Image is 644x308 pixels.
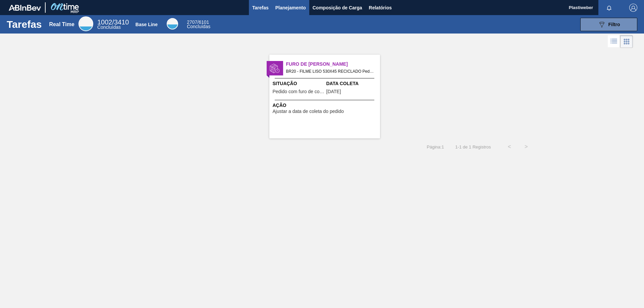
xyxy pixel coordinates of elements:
img: status [270,63,280,73]
span: 2707 [187,19,197,25]
span: 1 - 1 de 1 Registros [454,144,491,149]
span: Situação [273,80,325,87]
div: Visão em Lista [608,35,620,48]
span: 26/08/2025 [326,89,341,94]
span: Filtro [608,22,620,27]
div: Base Line [136,22,158,27]
span: Data Coleta [326,80,378,87]
span: Relatórios [369,4,392,12]
span: Concluídas [187,24,210,29]
span: Planejamento [275,4,306,12]
span: Página : 1 [427,144,444,149]
h1: Tarefas [7,20,42,28]
div: Real Time [49,21,74,27]
span: Furo de Coleta [286,61,380,68]
span: 1002 [97,18,112,26]
div: Visão em Cards [620,35,633,48]
button: > [518,138,535,155]
span: Tarefas [252,4,269,12]
span: Ação [273,102,378,109]
span: / 3410 [97,18,129,26]
button: Notificações [598,3,620,12]
div: Base Line [167,18,178,29]
div: Base Line [187,20,210,29]
span: Concluídas [97,24,121,30]
img: TNhmsLtSVTkK8tSr43FrP2fwEKptu5GPRR3wAAAABJRU5ErkJggg== [9,5,41,11]
div: Real Time [97,19,129,29]
img: Logout [629,4,637,12]
div: Real Time [78,16,93,31]
button: Filtro [580,18,637,31]
span: / 6101 [187,19,209,25]
span: Ajustar a data de coleta do pedido [273,109,344,114]
button: < [501,138,518,155]
span: Pedido com furo de coleta [273,89,325,94]
span: Composição de Carga [313,4,362,12]
span: BR20 - FILME LISO 530X45 RECICLADO Pedido - 1966501 [286,68,375,75]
